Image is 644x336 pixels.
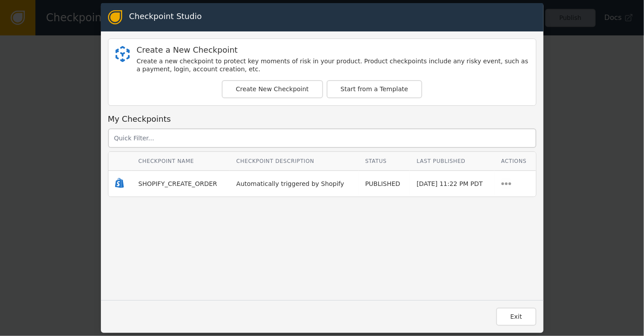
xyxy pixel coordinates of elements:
div: PUBLISHED [365,179,403,189]
div: Create a New Checkpoint [137,46,529,54]
input: Quick Filter... [108,128,536,148]
div: Create a new checkpoint to protect key moments of risk in your product. Product checkpoints inclu... [137,58,529,73]
div: Checkpoint Studio [129,10,202,24]
button: Exit [496,308,536,326]
button: Create New Checkpoint [222,80,323,98]
th: Last Published [410,152,494,171]
th: Checkpoint Name [132,152,230,171]
th: Actions [494,152,536,171]
th: Checkpoint Description [230,152,359,171]
span: Automatically triggered by Shopify [236,180,344,187]
button: Start from a Template [327,80,423,98]
div: [DATE] 11:22 PM PDT [416,179,488,189]
th: Status [359,152,410,171]
span: SHOPIFY_CREATE_ORDER [139,180,217,187]
div: My Checkpoints [108,113,536,125]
